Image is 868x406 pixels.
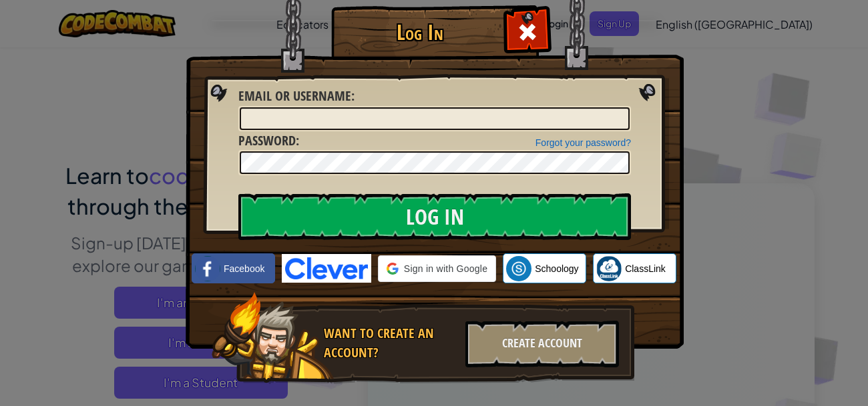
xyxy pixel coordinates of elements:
img: schoology.png [506,256,531,281]
input: Log In [238,193,631,240]
h1: Log In [335,21,505,44]
img: classlink-logo-small.png [596,256,622,281]
span: Schoology [535,262,578,275]
span: Sign in with Google [404,262,487,275]
label: : [238,87,355,106]
div: Create Account [465,321,619,367]
span: Email or Username [238,87,351,105]
span: Password [238,131,296,149]
img: clever-logo-blue.png [282,254,371,283]
label: : [238,131,299,151]
div: Want to create an account? [324,324,457,362]
a: Forgot your password? [535,137,631,148]
img: facebook_small.png [195,256,220,281]
span: ClassLink [625,262,666,275]
span: Facebook [224,262,264,275]
div: Sign in with Google [378,255,496,282]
